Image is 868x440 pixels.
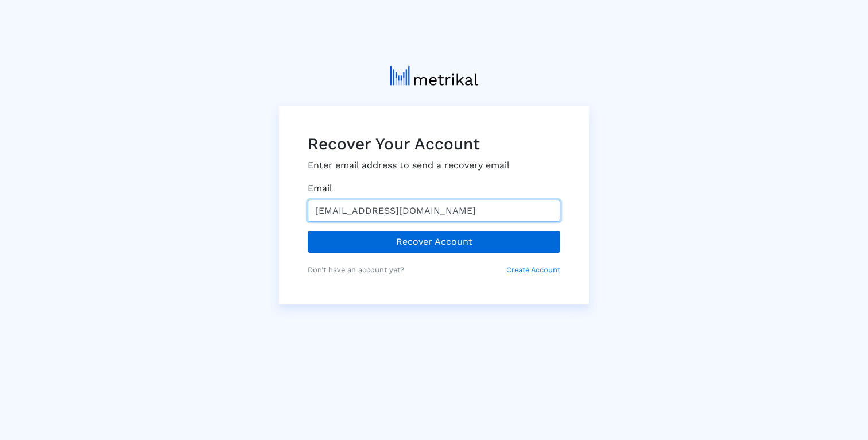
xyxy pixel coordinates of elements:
[308,264,404,275] small: Don’t have an account yet?
[308,231,560,253] button: Recover Account
[390,66,478,86] img: metrical-logo-light.png
[308,134,560,154] h3: Recover Your Account
[506,264,560,275] small: Create Account
[308,200,560,222] input: Email
[308,182,332,195] label: Email
[308,159,560,172] p: Enter email address to send a recovery email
